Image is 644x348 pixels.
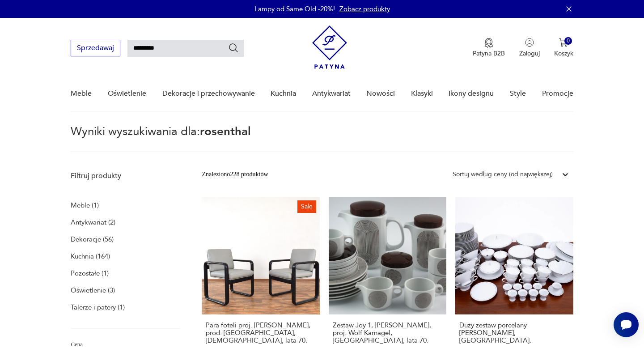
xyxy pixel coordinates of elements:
[473,38,505,58] a: Ikona medaluPatyna B2B
[200,123,251,140] span: rosenthal
[271,76,296,111] a: Kuchnia
[411,76,433,111] a: Klasyki
[312,76,351,111] a: Antykwariat
[554,38,573,58] button: 0Koszyk
[71,233,114,246] a: Dekoracje (56)
[71,301,125,314] a: Talerze i patery (1)
[525,38,534,47] img: Ikonka użytkownika
[71,126,573,152] p: Wyniki wyszukiwania dla:
[71,284,115,297] a: Oświetlenie (3)
[71,250,110,263] a: Kuchnia (164)
[71,171,180,181] p: Filtruj produkty
[71,216,115,229] a: Antykwariat (2)
[202,170,268,179] div: Znaleziono 228 produktów
[366,76,395,111] a: Nowości
[564,37,572,45] div: 0
[71,40,120,56] button: Sprzedawaj
[333,322,442,344] h3: Zestaw Joy 1, [PERSON_NAME], proj. Wolf Karnagel, [GEOGRAPHIC_DATA], lata 70.
[542,76,573,111] a: Promocje
[339,4,390,13] a: Zobacz produkty
[473,38,505,58] button: Patyna B2B
[108,76,146,111] a: Oświetlenie
[162,76,255,111] a: Dekoracje i przechowywanie
[449,76,494,111] a: Ikony designu
[473,49,505,58] p: Patyna B2B
[228,42,239,53] button: Szukaj
[254,4,335,13] p: Lampy od Same Old -20%!
[559,38,568,47] img: Ikona koszyka
[519,38,540,58] button: Zaloguj
[519,49,540,58] p: Zaloguj
[71,76,92,111] a: Meble
[554,49,573,58] p: Koszyk
[71,46,120,52] a: Sprzedawaj
[484,38,493,48] img: Ikona medalu
[312,25,347,69] img: Patyna - sklep z meblami i dekoracjami vintage
[453,170,553,179] div: Sortuj według ceny (od największej)
[459,322,569,344] h3: Duży zestaw porcelany [PERSON_NAME], [GEOGRAPHIC_DATA].
[510,76,526,111] a: Style
[71,199,99,212] a: Meble (1)
[71,267,109,280] a: Pozostałe (1)
[206,322,315,344] h3: Para foteli proj. [PERSON_NAME], prod. [GEOGRAPHIC_DATA], [DEMOGRAPHIC_DATA], lata 70.
[614,312,639,337] iframe: Smartsupp widget button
